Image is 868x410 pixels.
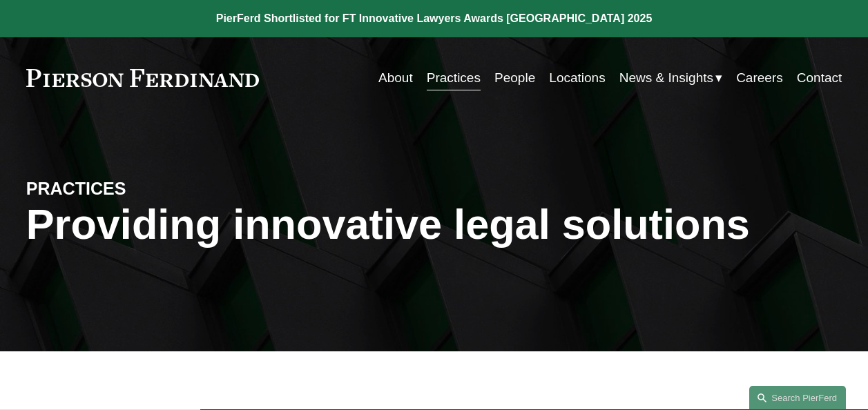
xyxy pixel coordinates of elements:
[619,65,722,91] a: folder dropdown
[26,178,230,200] h4: PRACTICES
[749,386,846,410] a: Search this site
[494,65,535,91] a: People
[736,65,783,91] a: Careers
[549,65,605,91] a: Locations
[26,200,842,248] h1: Providing innovative legal solutions
[378,65,413,91] a: About
[797,65,842,91] a: Contact
[427,65,481,91] a: Practices
[619,66,713,90] span: News & Insights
